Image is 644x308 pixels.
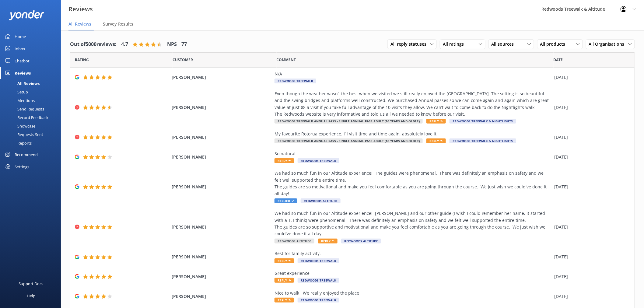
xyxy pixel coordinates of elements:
div: [DATE] [555,293,627,300]
div: Great experience [275,270,551,277]
span: Redwoods Treewalk [275,79,316,83]
span: Reply [426,138,446,143]
div: [DATE] [555,74,627,81]
span: Redwoods Treewalk & Nightlights [450,119,516,124]
div: Reports [4,139,32,147]
a: Setup [4,88,61,96]
span: [PERSON_NAME] [172,154,271,160]
div: We had so much fun in our Altitude experience! [PERSON_NAME] and our other guide (I wish I could ... [275,210,551,237]
span: All products [540,41,569,47]
span: Reply [426,119,446,124]
div: Record Feedback [4,113,48,122]
span: Redwoods Treewalk [298,158,339,163]
span: [PERSON_NAME] [172,104,271,111]
div: Help [27,290,35,302]
span: [PERSON_NAME] [172,254,271,260]
div: My favourite Rotorua experience. I’ll visit time and time again, absolutely love it [275,131,551,137]
span: Replied [275,198,297,203]
span: Date [75,57,89,63]
div: N/A [275,71,551,77]
div: [DATE] [555,104,627,111]
span: All Organisations [589,41,628,47]
a: Reports [4,139,61,147]
span: All Reviews [68,21,91,27]
h4: Out of 5000 reviews: [70,40,117,48]
span: Redwoods Altitude [275,239,314,243]
span: Redwoods Altitude [301,198,341,203]
span: Redwoods Treewalk [298,278,339,283]
span: [PERSON_NAME] [172,184,271,190]
div: Support Docs [19,278,44,290]
span: [PERSON_NAME] [172,273,271,280]
div: Send Requests [4,105,44,113]
span: [PERSON_NAME] [172,293,271,300]
span: Reply [275,158,294,163]
span: Reply [275,278,294,283]
span: All sources [492,41,518,47]
h4: NPS [167,40,177,48]
span: All reply statuses [390,41,430,47]
div: [DATE] [555,224,627,230]
span: [PERSON_NAME] [172,134,271,141]
span: Redwoods Treewalk [298,258,339,263]
span: Survey Results [103,21,133,27]
div: We had so much fun in our Altitude experience! The guides were phenomenal. There was definitely a... [275,170,551,197]
div: Requests Sent [4,130,43,139]
span: Reply [318,239,338,243]
a: Send Requests [4,105,61,113]
div: [DATE] [555,154,627,160]
span: [PERSON_NAME] [172,224,271,230]
img: yonder-white-logo.png [9,10,44,20]
div: All Reviews [4,79,40,88]
div: Inbox [15,43,25,55]
div: [DATE] [555,273,627,280]
span: Date [554,57,563,63]
a: Requests Sent [4,130,61,139]
span: All ratings [443,41,467,47]
div: [DATE] [555,134,627,141]
span: [PERSON_NAME] [172,74,271,81]
span: Redwoods Treewalk & Nightlights [450,138,516,143]
div: Mentions [4,96,35,105]
div: So natural [275,150,551,157]
a: Showcase [4,122,61,130]
span: Date [173,57,193,63]
a: Mentions [4,96,61,105]
div: Nice to walk . We really enjoyed the place [275,290,551,296]
h3: Reviews [68,4,93,14]
div: [DATE] [555,254,627,260]
div: Reviews [15,67,31,79]
div: Settings [15,161,29,173]
span: Redwoods Treewalk [298,298,339,303]
h4: 77 [181,40,187,48]
span: Reply [275,258,294,263]
h4: 4.7 [121,40,128,48]
div: Even though the weather wasn’t the best when we visited we still really enjoyed the [GEOGRAPHIC_D... [275,90,551,118]
div: Best for family activity. [275,250,551,257]
span: Redwoods Treewalk Annual Pass - Single Annual Pass Adult (16 years and older) [275,138,423,143]
a: All Reviews [4,79,61,88]
span: Redwoods Treewalk Annual Pass - Single Annual Pass Adult (16 years and older) [275,119,423,124]
span: Reply [275,298,294,303]
div: Recommend [15,149,38,161]
span: Redwoods Altitude [341,239,381,243]
div: Chatbot [15,55,30,67]
a: Record Feedback [4,113,61,122]
div: [DATE] [555,184,627,190]
div: Showcase [4,122,35,130]
span: Question [277,57,296,63]
div: Setup [4,88,28,96]
div: Home [15,30,26,43]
